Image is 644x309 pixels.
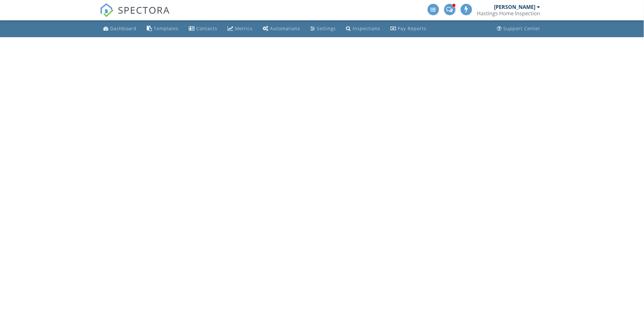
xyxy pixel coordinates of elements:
div: Automations [270,25,301,31]
div: Templates [154,25,179,31]
a: Contacts [186,23,220,35]
a: Support Center [495,23,543,35]
a: Pay Reports [388,23,429,35]
a: Metrics [225,23,255,35]
span: SPECTORA [118,3,170,17]
div: Contacts [197,25,218,31]
div: Support Center [504,25,541,31]
div: Metrics [235,25,253,31]
a: Inspections [344,23,383,35]
a: Automations (Advanced) [261,23,303,35]
a: Settings [308,23,339,35]
a: SPECTORA [100,9,170,22]
div: Dashboard [111,25,137,31]
img: The Best Home Inspection Software - Spectora [100,3,114,17]
div: [PERSON_NAME] [494,4,536,10]
div: Inspections [353,25,381,31]
a: Templates [145,23,181,35]
div: Pay Reports [398,25,427,31]
div: Settings [317,25,336,31]
a: Dashboard [101,23,139,35]
div: Hastings Home Inspection [477,10,540,17]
